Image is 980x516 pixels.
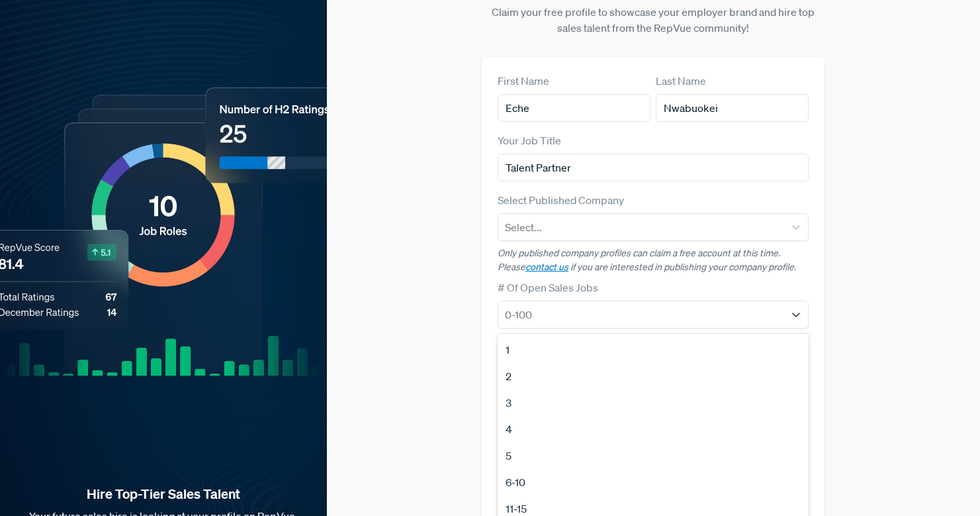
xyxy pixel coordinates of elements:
div: 6-10 [498,469,809,495]
div: 4 [498,416,809,442]
div: 5 [498,442,809,469]
div: 3 [498,389,809,416]
input: Title [498,154,809,181]
input: First Name [498,94,650,122]
a: contact us [525,261,568,273]
div: 2 [498,363,809,389]
strong: Hire Top-Tier Sales Talent [21,486,306,503]
label: Last Name [656,73,706,89]
label: Select Published Company [498,192,624,208]
p: Claim your free profile to showcase your employer brand and hire top sales talent from the RepVue... [482,4,824,36]
label: # Of Open Sales Jobs [498,280,598,295]
input: Last Name [656,94,809,122]
label: First Name [498,73,549,89]
div: 1 [498,336,809,363]
label: Your Job Title [498,132,561,148]
p: Only published company profiles can claim a free account at this time. Please if you are interest... [498,246,809,274]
